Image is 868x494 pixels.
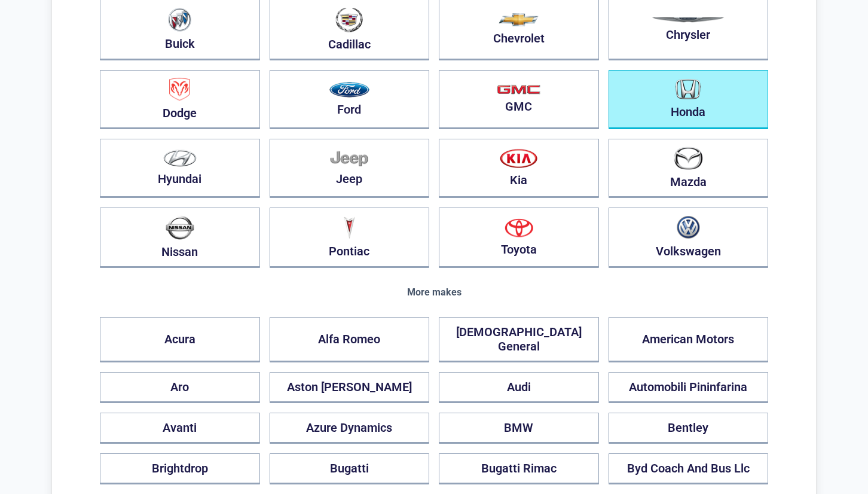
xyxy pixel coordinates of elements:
button: American Motors [609,317,769,362]
button: Hyundai [100,139,260,198]
button: Ford [270,70,430,129]
button: Pontiac [270,208,430,268]
button: Bentley [609,413,769,444]
button: Aston [PERSON_NAME] [270,372,430,403]
button: Bugatti Rimac [439,453,599,484]
button: Kia [439,139,599,198]
button: Aro [100,372,260,403]
button: Brightdrop [100,453,260,484]
button: Volkswagen [609,208,769,268]
button: [DEMOGRAPHIC_DATA] General [439,317,599,362]
button: Audi [439,372,599,403]
button: Azure Dynamics [270,413,430,444]
button: Avanti [100,413,260,444]
button: GMC [439,70,599,129]
div: More makes [100,287,768,298]
button: Automobili Pininfarina [609,372,769,403]
button: Mazda [609,139,769,198]
button: BMW [439,413,599,444]
button: Acura [100,317,260,362]
button: Nissan [100,208,260,268]
button: Alfa Romeo [270,317,430,362]
button: Honda [609,70,769,129]
button: Byd Coach And Bus Llc [609,453,769,484]
button: Jeep [270,139,430,198]
button: Toyota [439,208,599,268]
button: Bugatti [270,453,430,484]
button: Dodge [100,70,260,129]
